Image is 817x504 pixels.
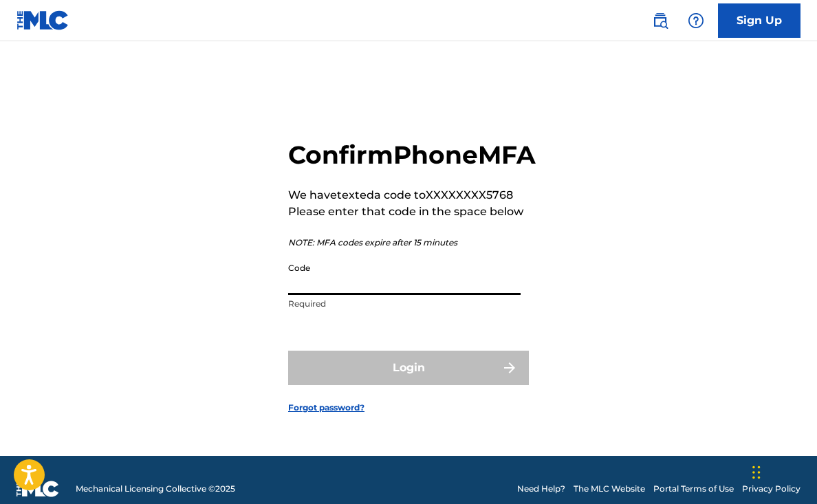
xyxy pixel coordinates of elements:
a: Portal Terms of Use [653,483,734,495]
a: Need Help? [517,483,565,495]
p: NOTE: MFA codes expire after 15 minutes [288,237,536,249]
img: search [652,12,668,29]
h2: Confirm Phone MFA [288,140,536,171]
a: The MLC Website [574,483,645,495]
div: Help [682,7,710,34]
p: We have texted a code to XXXXXXXX5768 [288,187,536,204]
a: Sign Up [718,3,800,38]
iframe: Chat Widget [748,438,817,504]
div: Drag [752,452,761,493]
a: Forgot password? [288,402,364,414]
a: Public Search [646,7,674,34]
span: Mechanical Licensing Collective © 2025 [76,483,235,495]
p: Required [288,298,521,310]
img: logo [17,481,59,497]
img: MLC Logo [17,10,69,30]
p: Please enter that code in the space below [288,204,536,220]
img: help [688,12,704,29]
a: Privacy Policy [742,483,800,495]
